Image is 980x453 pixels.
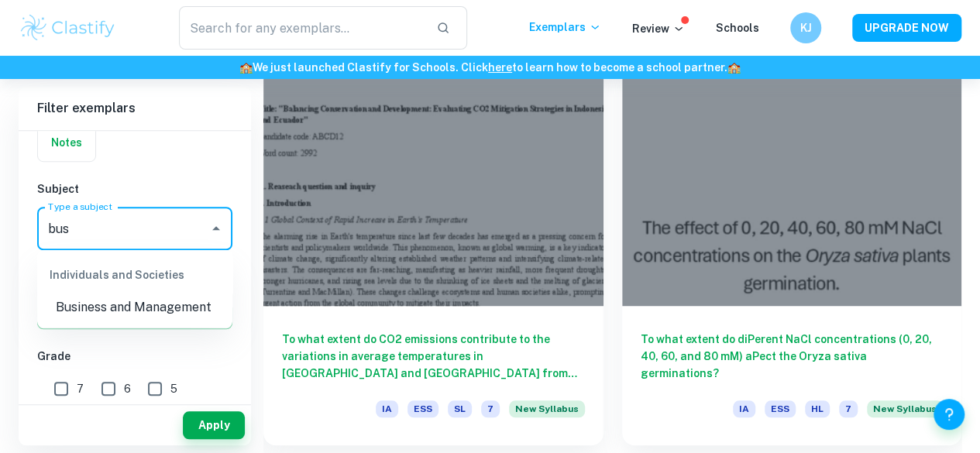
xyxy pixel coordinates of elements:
span: SL [448,400,472,417]
button: Apply [183,411,245,439]
label: Type a subject [48,200,112,213]
li: Business and Management [37,293,232,321]
h6: Filter exemplars [19,87,251,130]
button: KJ [790,12,821,43]
span: 7 [839,400,858,417]
span: 5 [170,380,177,397]
span: New Syllabus [867,400,943,417]
h6: We just launched Clastify for Schools. Click to learn how to become a school partner. [3,59,977,76]
a: To what extent do diPerent NaCl concentrations (0, 20, 40, 60, and 80 mM) aPect the Oryza sativa ... [622,51,962,445]
span: 7 [77,380,84,397]
button: UPGRADE NOW [852,14,961,42]
span: 7 [481,400,500,417]
div: Individuals and Societies [37,256,232,293]
h6: To what extent do CO2 emissions contribute to the variations in average temperatures in [GEOGRAPH... [282,331,585,382]
span: 🏫 [239,61,253,74]
h6: KJ [797,19,815,36]
span: IA [376,400,398,417]
button: Help and Feedback [934,399,965,430]
button: Notes [38,124,95,161]
span: ESS [407,400,438,417]
h6: To what extent do diPerent NaCl concentrations (0, 20, 40, 60, and 80 mM) aPect the Oryza sativa ... [641,331,944,382]
p: Review [632,20,685,37]
h6: Grade [37,348,232,365]
p: Exemplars [529,19,601,36]
span: 6 [124,380,131,397]
a: To what extent do CO2 emissions contribute to the variations in average temperatures in [GEOGRAPH... [263,51,603,445]
img: Clastify logo [19,12,117,43]
span: ESS [765,400,796,417]
h6: Subject [37,180,232,197]
div: Starting from the May 2026 session, the ESS IA requirements have changed. We created this exempla... [867,400,943,427]
button: Close [205,218,227,239]
span: IA [733,400,755,417]
div: Starting from the May 2026 session, the ESS IA requirements have changed. We created this exempla... [509,400,585,427]
input: Search for any exemplars... [179,6,424,50]
span: New Syllabus [509,400,585,417]
a: Schools [716,22,759,34]
span: HL [805,400,830,417]
a: here [488,61,512,74]
span: 🏫 [727,61,741,74]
